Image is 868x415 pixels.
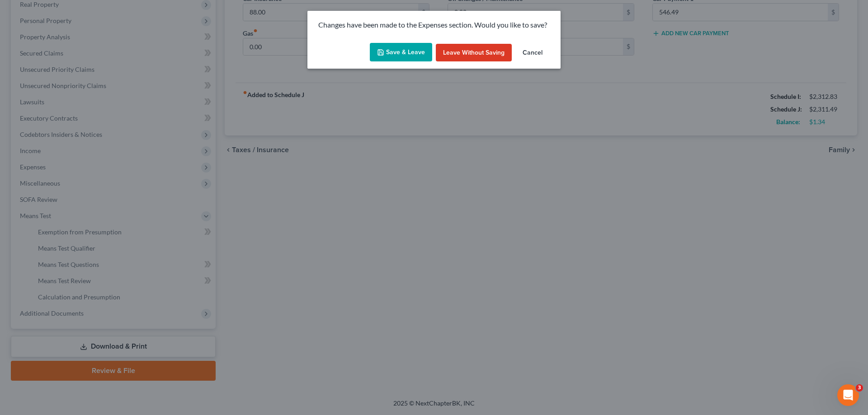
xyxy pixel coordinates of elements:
[515,44,550,62] button: Cancel
[436,44,512,62] button: Leave without Saving
[837,384,859,406] iframe: Intercom live chat
[370,43,432,62] button: Save & Leave
[318,20,550,30] p: Changes have been made to the Expenses section. Would you like to save?
[856,384,863,392] span: 3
